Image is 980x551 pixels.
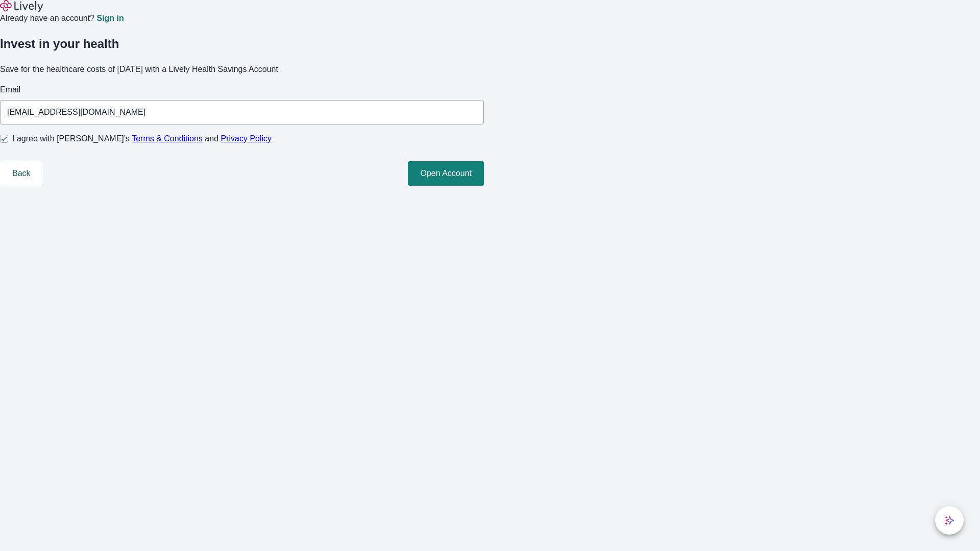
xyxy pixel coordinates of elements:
svg: Lively AI Assistant [944,515,954,525]
a: Sign in [96,14,124,22]
a: Terms & Conditions [132,134,203,143]
span: I agree with [PERSON_NAME]’s and [12,133,272,145]
button: chat [935,506,964,535]
button: Open Account [408,161,484,186]
a: Privacy Policy [221,134,272,143]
